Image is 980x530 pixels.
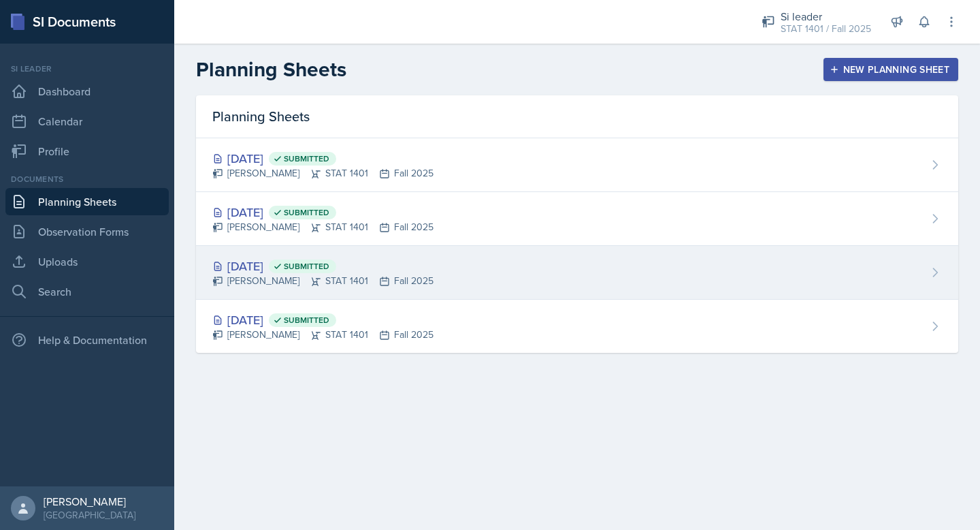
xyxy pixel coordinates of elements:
[212,149,434,168] div: [DATE]
[212,328,434,342] div: [PERSON_NAME] STAT 1401 Fall 2025
[212,220,434,234] div: [PERSON_NAME] STAT 1401 Fall 2025
[196,57,346,82] h2: Planning Sheets
[212,166,434,181] div: [PERSON_NAME] STAT 1401 Fall 2025
[196,138,958,192] a: [DATE] Submitted [PERSON_NAME]STAT 1401Fall 2025
[284,315,329,326] span: Submitted
[5,138,169,165] a: Profile
[44,508,135,522] div: [GEOGRAPHIC_DATA]
[5,78,169,105] a: Dashboard
[5,278,169,305] a: Search
[196,95,958,138] div: Planning Sheets
[5,173,169,185] div: Documents
[212,203,434,221] div: [DATE]
[284,261,329,272] span: Submitted
[5,218,169,245] a: Observation Forms
[196,192,958,246] a: [DATE] Submitted [PERSON_NAME]STAT 1401Fall 2025
[212,257,434,275] div: [DATE]
[5,326,169,354] div: Help & Documentation
[196,300,958,353] a: [DATE] Submitted [PERSON_NAME]STAT 1401Fall 2025
[212,274,434,288] div: [PERSON_NAME] STAT 1401 Fall 2025
[196,246,958,300] a: [DATE] Submitted [PERSON_NAME]STAT 1401Fall 2025
[5,248,169,275] a: Uploads
[832,64,949,75] div: New Planning Sheet
[212,311,434,329] div: [DATE]
[781,8,871,25] div: Si leader
[44,495,135,508] div: [PERSON_NAME]
[5,108,169,135] a: Calendar
[823,58,958,81] button: New Planning Sheet
[284,153,329,164] span: Submitted
[284,207,329,218] span: Submitted
[5,188,169,215] a: Planning Sheets
[781,22,871,36] div: STAT 1401 / Fall 2025
[5,63,169,75] div: Si leader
